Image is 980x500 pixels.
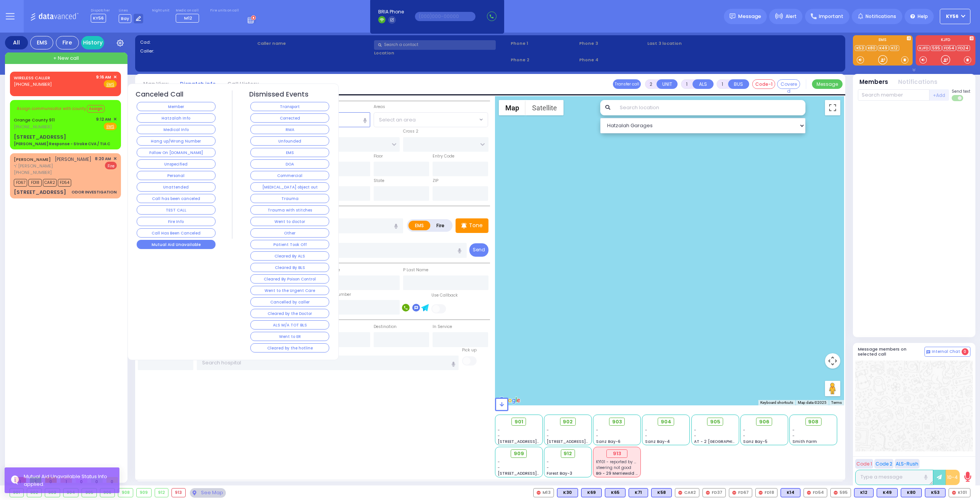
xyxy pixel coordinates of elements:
[579,57,645,63] span: Phone 4
[137,194,216,203] button: Call has been canceled
[137,102,216,111] button: Member
[250,228,329,238] button: Other
[547,459,549,465] span: -
[792,439,817,444] span: Smith Farm
[547,465,549,470] span: -
[657,79,678,89] button: UNIT
[781,488,800,497] div: BLS
[137,182,216,192] button: Unattended
[925,488,946,497] div: BLS
[854,488,874,497] div: BLS
[498,433,500,439] span: -
[728,79,749,89] button: BUS
[136,90,183,98] h4: Canceled Call
[137,205,216,215] button: TEST CALL
[859,78,888,87] button: Members
[804,488,827,497] div: FD54
[433,178,438,184] label: ZIP
[250,240,329,249] button: Patient Took Off
[952,94,964,102] label: Turn off text
[119,8,144,13] label: Lines
[56,36,79,49] div: Fire
[250,286,329,295] button: Went to the Urgent Care
[743,433,745,439] span: -
[710,418,720,426] span: 905
[469,243,488,257] button: Send
[197,356,459,370] input: Search hospital
[172,489,185,497] div: 913
[499,100,526,115] button: Show street map
[606,449,627,458] div: 913
[533,488,554,497] div: M13
[95,156,111,162] span: 8:20 AM
[250,205,329,215] button: Trauma with stitches
[890,45,899,51] a: K12
[874,459,893,469] button: Code 2
[511,40,577,47] span: Phone 1
[702,488,726,497] div: FD37
[596,459,643,465] span: KY101 - reported by KY72
[834,491,838,495] img: red-radio-icon.svg
[184,15,192,21] span: M12
[137,217,216,226] button: Fire Info
[222,80,265,87] a: Call History
[497,395,522,405] img: Google
[250,125,329,134] button: RMA
[786,13,797,20] span: Alert
[53,54,79,62] span: + New call
[855,45,866,51] a: K53
[250,217,329,226] button: Went to doctor
[152,8,169,13] label: Night unit
[140,48,255,54] label: Caller:
[866,13,896,20] span: Notifications
[14,141,110,147] div: [PERSON_NAME] Response - Stroke CVA / TIA C
[918,13,928,20] span: Help
[14,117,55,123] a: Orange County 911
[155,489,168,497] div: 912
[250,102,329,111] button: Transport
[759,418,769,426] span: 906
[374,104,385,110] label: Areas
[514,418,523,426] span: 901
[596,465,631,470] span: steering not good
[250,136,329,146] button: Unfounded
[645,427,647,433] span: -
[14,124,52,130] span: [PHONE_NUMBER]
[926,350,930,354] img: comment-alt.png
[706,491,710,495] img: red-radio-icon.svg
[24,473,114,488] div: Mutual Aid Unavailable Status Info applied.
[14,189,66,196] div: [STREET_ADDRESS]
[613,79,641,89] button: Transfer call
[137,228,216,238] button: Call Has Been Canceled
[596,427,598,433] span: -
[557,488,578,497] div: BLS
[498,439,570,444] span: [STREET_ADDRESS][PERSON_NAME]
[140,39,255,46] label: Cad:
[605,488,626,497] div: K65
[250,332,329,341] button: Went to ER
[137,489,151,497] div: 909
[825,100,840,115] button: Toggle fullscreen view
[30,11,81,21] img: Logo
[596,439,621,444] span: Sanz Bay-6
[940,9,970,24] button: KY56
[5,36,28,49] div: All
[14,133,66,141] div: [STREET_ADDRESS]
[58,179,71,187] span: FD54
[661,418,671,426] span: 904
[807,491,811,495] img: red-radio-icon.svg
[403,267,428,273] label: P Last Name
[931,45,942,51] a: 595
[14,179,27,187] span: FD67
[877,488,898,497] div: K49
[878,45,889,51] a: K49
[137,113,216,123] button: Hatzalah Info
[675,488,699,497] div: CAR2
[738,13,761,20] span: Message
[433,324,452,330] label: In Service
[732,491,736,495] img: red-radio-icon.svg
[730,13,735,19] img: message.svg
[694,427,696,433] span: -
[28,179,42,187] span: FD18
[916,38,975,43] label: KJFD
